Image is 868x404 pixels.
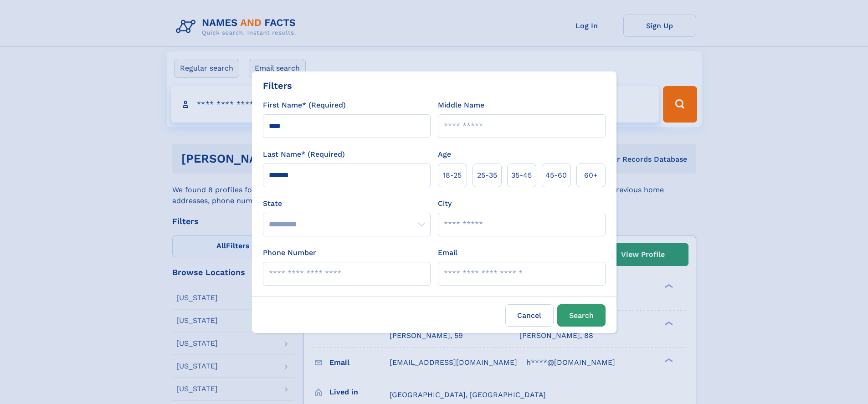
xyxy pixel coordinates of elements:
[545,170,567,181] span: 45‑60
[438,100,484,111] label: Middle Name
[263,79,292,92] div: Filters
[263,100,346,111] label: First Name* (Required)
[584,170,598,181] span: 60+
[263,247,316,258] label: Phone Number
[505,304,554,327] label: Cancel
[438,198,452,209] label: City
[263,149,345,160] label: Last Name* (Required)
[443,170,462,181] span: 18‑25
[438,149,451,160] label: Age
[557,304,606,327] button: Search
[438,247,457,258] label: Email
[263,198,431,209] label: State
[511,170,532,181] span: 35‑45
[477,170,497,181] span: 25‑35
